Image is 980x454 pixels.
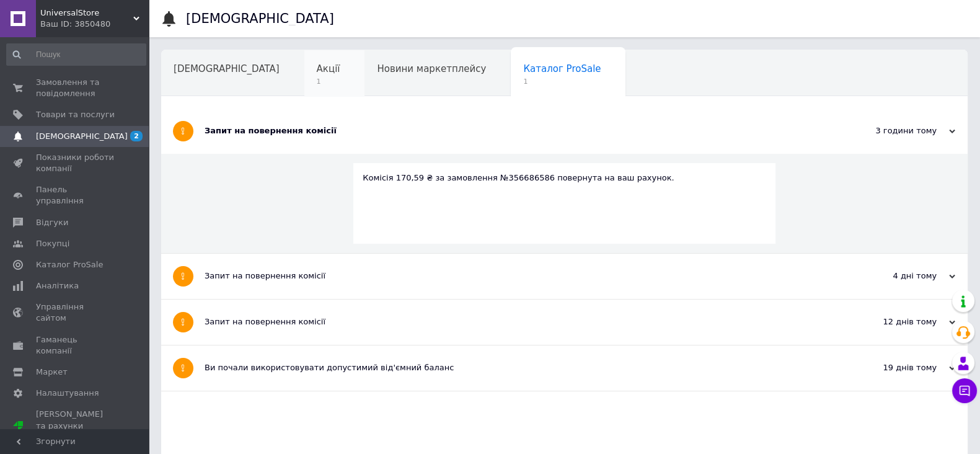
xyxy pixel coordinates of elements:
span: Новини маркетплейсу [377,63,486,74]
div: Запит на повернення комісії [205,125,831,136]
span: Замовлення та повідомлення [36,77,115,99]
span: 1 [523,77,601,86]
span: [DEMOGRAPHIC_DATA] [174,63,280,74]
span: Гаманець компанії [36,334,115,357]
button: Чат з покупцем [952,378,977,403]
span: Аналітика [36,280,79,292]
div: Комісія 170,59 ₴ за замовлення №356686586 повернута на ваш рахунок. [363,172,766,184]
div: 19 днів тому [831,362,955,373]
span: Каталог ProSale [36,259,103,270]
span: Покупці [36,238,69,249]
span: Каталог ProSale [523,63,601,74]
h1: [DEMOGRAPHIC_DATA] [186,11,334,26]
span: Показники роботи компанії [36,152,115,174]
span: [DEMOGRAPHIC_DATA] [36,131,128,142]
input: Пошук [6,43,146,66]
span: Налаштування [36,388,99,399]
span: UniversalStore [40,7,133,19]
div: 3 години тому [831,125,955,136]
span: Відгуки [36,217,68,228]
span: 1 [317,77,340,86]
div: Запит на повернення комісії [205,316,831,327]
span: Акції [317,63,340,74]
div: 12 днів тому [831,316,955,327]
div: Запит на повернення комісії [205,270,831,282]
div: Ваш ID: 3850480 [40,19,149,30]
span: Товари та послуги [36,109,115,120]
span: Панель управління [36,184,115,207]
span: Маркет [36,367,68,378]
div: 4 дні тому [831,270,955,282]
span: 2 [130,131,143,141]
span: [PERSON_NAME] та рахунки [36,409,115,443]
span: Управління сайтом [36,301,115,324]
div: Ви почали використовувати допустимий від'ємний баланс [205,362,831,373]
